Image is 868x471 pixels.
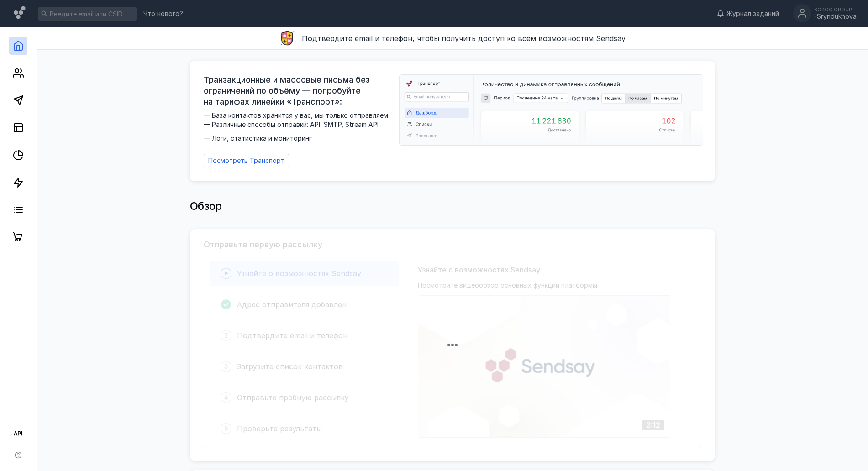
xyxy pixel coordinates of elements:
[814,7,857,12] div: KOKOC GROUP
[139,10,188,17] a: Что нового?
[143,10,183,17] span: Что нового?
[204,111,394,143] span: — База контактов хранится у вас, мы только отправляем — Различные способы отправки: API, SMTP, St...
[814,13,857,21] div: -Sryndukhova
[726,9,779,18] span: Журнал заданий
[208,157,284,165] span: Посмотреть Транспорт
[204,74,394,107] span: Транзакционные и массовые письма без ограничений по объёму — попробуйте на тарифах линейки «Транс...
[190,199,222,213] span: Обзор
[400,75,703,145] img: dashboard-transport-banner
[204,154,289,167] a: Посмотреть Транспорт
[38,7,137,21] input: Введите email или CSID
[712,9,784,18] a: Журнал заданий
[302,34,626,43] span: Подтвердите email и телефон, чтобы получить доступ ко всем возможностям Sendsay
